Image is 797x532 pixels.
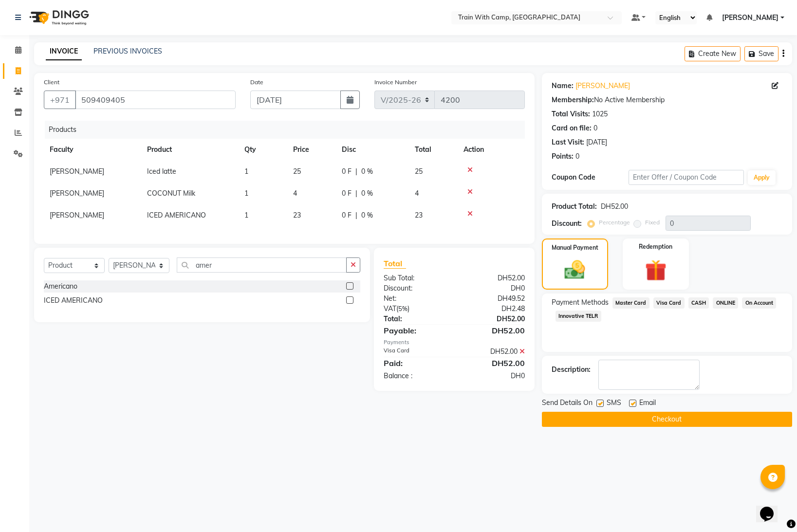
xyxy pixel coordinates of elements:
[293,189,297,198] span: 4
[376,371,454,381] div: Balance :
[384,304,396,313] span: VAT
[744,46,778,61] button: Save
[293,167,301,176] span: 25
[355,188,357,199] span: |
[342,188,352,199] span: 0 F
[552,243,598,252] label: Manual Payment
[239,139,287,161] th: Qty
[552,123,592,133] div: Card on file:
[575,81,630,91] a: [PERSON_NAME]
[575,151,579,162] div: 0
[50,189,104,198] span: [PERSON_NAME]
[25,4,92,31] img: logo
[458,139,525,161] th: Action
[593,123,597,133] div: 0
[552,365,591,375] div: Description:
[552,81,574,91] div: Name:
[398,305,408,312] span: 5%
[629,170,744,185] input: Enter Offer / Coupon Code
[44,91,76,109] button: +971
[409,139,458,161] th: Total
[244,211,248,220] span: 1
[376,314,454,324] div: Total:
[722,13,778,23] span: [PERSON_NAME]
[601,202,628,212] div: DH52.00
[639,242,672,251] label: Redemption
[454,283,532,294] div: DH0
[688,297,709,309] span: CASH
[552,297,609,308] span: Payment Methods
[713,297,738,309] span: ONLINE
[287,139,336,161] th: Price
[147,211,206,220] span: ICED AMERICANO
[336,139,409,161] th: Disc
[376,283,454,294] div: Discount:
[44,295,103,306] div: ICED AMERICANO
[542,398,593,410] span: Send Details On
[50,167,104,176] span: [PERSON_NAME]
[552,202,597,212] div: Product Total:
[376,273,454,283] div: Sub Total:
[44,281,77,292] div: Americano
[50,211,104,220] span: [PERSON_NAME]
[361,210,373,220] span: 0 %
[454,314,532,324] div: DH52.00
[44,139,141,161] th: Faculty
[454,325,532,336] div: DH52.00
[454,273,532,283] div: DH52.00
[244,167,248,176] span: 1
[592,109,608,119] div: 1025
[415,211,423,220] span: 23
[542,412,792,427] button: Checkout
[756,493,787,522] iframe: chat widget
[552,172,629,183] div: Coupon Code
[141,139,239,161] th: Product
[415,167,423,176] span: 25
[177,257,347,273] input: Search or Scan
[342,166,352,177] span: 0 F
[558,258,592,282] img: _cash.svg
[355,166,357,177] span: |
[147,189,195,198] span: COCONUT Milk
[552,109,590,119] div: Total Visits:
[552,137,584,147] div: Last Visit:
[376,325,454,336] div: Payable:
[384,338,525,347] div: Payments
[376,304,454,314] div: ( )
[645,218,660,227] label: Fixed
[374,78,417,87] label: Invoice Number
[147,167,176,176] span: Iced latte
[454,304,532,314] div: DH2.48
[454,347,532,357] div: DH52.00
[44,78,59,87] label: Client
[45,121,532,139] div: Products
[552,151,574,162] div: Points:
[361,166,373,177] span: 0 %
[639,398,656,410] span: Email
[742,297,776,309] span: On Account
[454,371,532,381] div: DH0
[342,210,352,220] span: 0 F
[552,95,594,105] div: Membership:
[612,297,649,309] span: Master Card
[361,188,373,199] span: 0 %
[415,189,419,198] span: 4
[638,257,673,284] img: _gift.svg
[556,311,601,322] span: Innovative TELR
[250,78,263,87] label: Date
[599,218,630,227] label: Percentage
[46,43,82,60] a: INVOICE
[93,47,162,55] a: PREVIOUS INVOICES
[293,211,301,220] span: 23
[244,189,248,198] span: 1
[653,297,685,309] span: Visa Card
[685,46,741,61] button: Create New
[586,137,607,147] div: [DATE]
[376,294,454,304] div: Net:
[355,210,357,220] span: |
[454,294,532,304] div: DH49.52
[552,95,782,105] div: No Active Membership
[552,219,582,229] div: Discount:
[607,398,621,410] span: SMS
[454,357,532,369] div: DH52.00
